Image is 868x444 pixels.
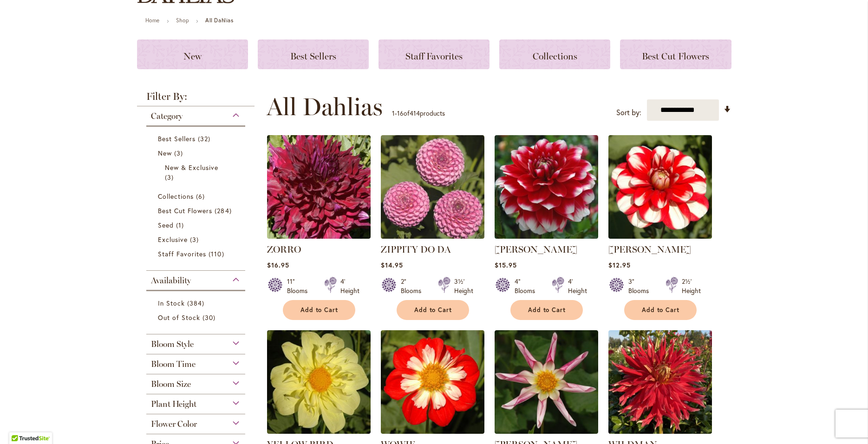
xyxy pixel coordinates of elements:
[209,249,226,259] span: 110
[608,244,691,255] a: [PERSON_NAME]
[137,91,255,106] strong: Filter By:
[158,313,236,322] a: Out of Stock 30
[158,220,236,230] a: Seed
[158,221,174,229] span: Seed
[414,306,452,314] span: Add to Cart
[158,249,207,258] span: Staff Favorites
[158,191,236,201] a: Collections
[258,39,369,69] a: Best Sellers
[616,104,641,121] label: Sort by:
[267,232,371,241] a: Zorro
[381,244,451,255] a: ZIPPITY DO DA
[151,359,196,369] span: Bloom Time
[533,51,577,62] span: Collections
[151,399,196,409] span: Plant Height
[7,411,33,437] iframe: Launch Accessibility Center
[202,313,218,322] span: 30
[158,134,236,144] a: Best Sellers
[151,419,197,429] span: Flower Color
[158,206,213,215] span: Best Cut Flowers
[381,427,484,436] a: WOWIE
[495,330,598,434] img: WILLIE WILLIE
[158,298,236,308] a: In Stock 384
[397,300,469,320] button: Add to Cart
[381,232,484,241] a: ZIPPITY DO DA
[381,330,484,434] img: WOWIE
[267,330,371,434] img: YELLOW BIRD
[151,111,183,121] span: Category
[158,206,236,215] a: Best Cut Flowers
[608,232,712,241] a: YORO KOBI
[401,277,427,295] div: 2" Blooms
[410,109,420,118] span: 414
[158,313,201,322] span: Out of Stock
[628,277,654,295] div: 3" Blooms
[495,244,577,255] a: [PERSON_NAME]
[608,135,712,239] img: YORO KOBI
[151,339,194,349] span: Bloom Style
[608,427,712,436] a: Wildman
[608,330,712,434] img: Wildman
[196,191,207,201] span: 6
[158,249,236,259] a: Staff Favorites
[158,299,185,307] span: In Stock
[158,235,236,244] a: Exclusive
[510,300,583,320] button: Add to Cart
[392,106,445,121] p: - of products
[381,135,484,239] img: ZIPPITY DO DA
[158,192,194,201] span: Collections
[267,244,301,255] a: ZORRO
[187,298,207,308] span: 384
[642,306,680,314] span: Add to Cart
[158,235,188,244] span: Exclusive
[165,163,219,172] span: New & Exclusive
[183,51,202,62] span: New
[151,275,191,286] span: Availability
[267,135,371,239] img: Zorro
[145,17,160,24] a: Home
[176,17,189,24] a: Shop
[340,277,359,295] div: 4' Height
[495,427,598,436] a: WILLIE WILLIE
[174,148,185,158] span: 3
[495,232,598,241] a: ZAKARY ROBERT
[267,93,383,121] span: All Dahlias
[608,261,631,269] span: $12.95
[642,51,709,62] span: Best Cut Flowers
[205,17,234,24] strong: All Dahlias
[397,109,404,118] span: 16
[283,300,355,320] button: Add to Cart
[379,39,489,69] a: Staff Favorites
[405,51,463,62] span: Staff Favorites
[624,300,697,320] button: Add to Cart
[151,379,191,389] span: Bloom Size
[287,277,313,295] div: 11" Blooms
[515,277,541,295] div: 4" Blooms
[137,39,248,69] a: New
[165,172,176,182] span: 3
[495,261,517,269] span: $15.95
[454,277,473,295] div: 3½' Height
[165,163,229,182] a: New &amp; Exclusive
[267,427,371,436] a: YELLOW BIRD
[267,261,289,269] span: $16.95
[158,149,172,157] span: New
[568,277,587,295] div: 4' Height
[620,39,731,69] a: Best Cut Flowers
[300,306,339,314] span: Add to Cart
[499,39,610,69] a: Collections
[176,220,186,230] span: 1
[290,51,336,62] span: Best Sellers
[381,261,403,269] span: $14.95
[190,235,201,244] span: 3
[682,277,701,295] div: 2½' Height
[392,109,395,118] span: 1
[495,135,598,239] img: ZAKARY ROBERT
[158,148,236,158] a: New
[158,134,196,143] span: Best Sellers
[215,206,234,215] span: 284
[198,134,213,144] span: 32
[528,306,566,314] span: Add to Cart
